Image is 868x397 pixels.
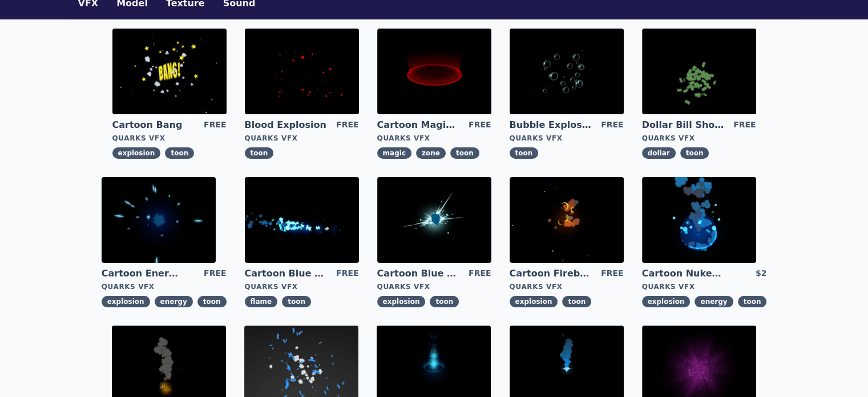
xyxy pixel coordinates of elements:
div: FREE [601,119,623,131]
div: Quarks VFX [377,282,491,291]
div: FREE [336,119,358,131]
a: Cartoon Magic Zone [377,119,459,131]
img: imgAlt [642,29,756,114]
span: toon [510,147,539,159]
span: toon [197,296,227,307]
span: explosion [510,296,558,307]
div: Quarks VFX [377,134,491,143]
a: Cartoon Energy Explosion [102,267,184,280]
span: zone [416,147,446,159]
img: imgAlt [112,29,227,114]
span: magic [377,147,411,159]
a: Cartoon Blue Gas Explosion [377,267,459,280]
div: Quarks VFX [510,282,624,291]
img: imgAlt [510,177,624,263]
div: Quarks VFX [245,134,359,143]
img: imgAlt [102,177,216,263]
span: toon [680,147,709,159]
a: Cartoon Blue Flamethrower [245,267,327,280]
span: explosion [112,147,161,159]
img: imgAlt [377,29,491,114]
div: FREE [204,119,226,131]
div: FREE [469,267,491,280]
div: FREE [336,267,358,280]
span: toon [282,296,311,307]
a: Cartoon Fireball Explosion [510,267,592,280]
div: Quarks VFX [510,134,624,143]
span: flame [245,296,278,307]
a: Blood Explosion [245,119,327,131]
span: explosion [642,296,691,307]
span: toon [562,296,591,307]
a: Cartoon Nuke Energy Explosion [642,267,724,280]
img: imgAlt [642,177,756,263]
div: Quarks VFX [642,134,756,143]
div: FREE [733,119,756,131]
div: Quarks VFX [112,134,227,143]
span: energy [155,296,193,307]
div: Quarks VFX [642,282,767,291]
img: imgAlt [510,29,624,114]
span: dollar [642,147,676,159]
a: Cartoon Bang [112,119,195,131]
span: toon [430,296,459,307]
img: imgAlt [377,177,491,263]
div: Quarks VFX [245,282,359,291]
div: FREE [204,267,226,280]
div: Quarks VFX [102,282,227,291]
div: FREE [469,119,491,131]
span: toon [165,147,194,159]
a: Bubble Explosion [510,119,592,131]
div: FREE [601,267,623,280]
span: energy [695,296,733,307]
div: $2 [756,267,766,280]
span: explosion [102,296,150,307]
span: toon [245,147,274,159]
span: toon [450,147,479,159]
img: imgAlt [245,29,359,114]
a: Dollar Bill Shower [642,119,724,131]
span: toon [738,296,767,307]
span: explosion [377,296,426,307]
img: imgAlt [245,177,359,263]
